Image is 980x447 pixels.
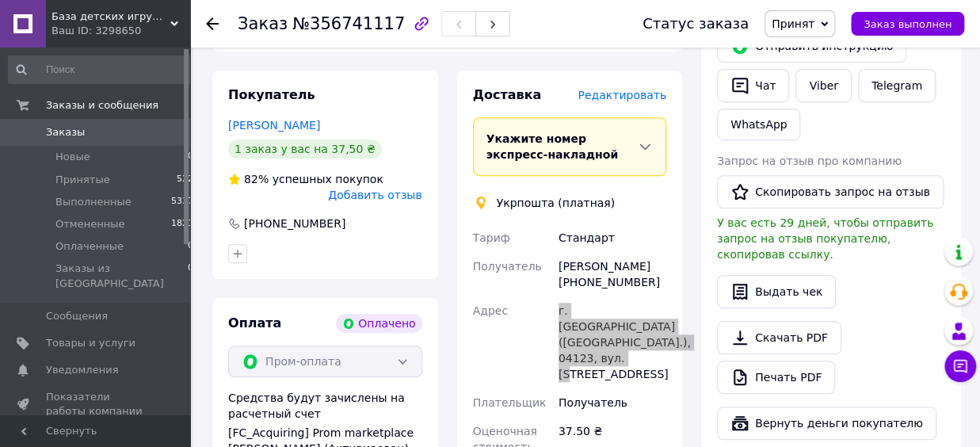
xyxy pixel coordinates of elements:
[717,109,800,140] a: WhatsApp
[55,239,124,254] span: Оплаченные
[46,390,147,418] span: Показатели работы компании
[238,14,288,33] span: Заказ
[643,16,749,32] div: Статус заказа
[473,304,508,317] span: Адрес
[55,195,132,209] span: Выполненные
[717,69,789,102] button: Чат
[473,396,547,409] span: Плательщик
[177,173,193,187] span: 522
[336,314,421,333] div: Оплачено
[228,87,315,102] span: Покупатель
[555,252,669,296] div: [PERSON_NAME] [PHONE_NUMBER]
[292,14,405,33] span: №356741117
[717,275,836,308] button: Выдать чек
[717,321,841,354] a: Скачать PDF
[51,10,170,24] span: База детских игрушек, упаковочной и газетной бумаги.
[46,98,158,113] span: Заказы и сообщения
[555,296,669,388] div: г. [GEOGRAPHIC_DATA] ([GEOGRAPHIC_DATA].), 04123, вул. [STREET_ADDRESS]
[46,336,135,350] span: Товары и услуги
[8,55,195,84] input: Поиск
[228,139,382,159] div: 1 заказ у вас на 37,50 ₴
[51,24,190,38] div: Ваш ID: 3298650
[55,217,124,231] span: Отмененные
[717,361,835,394] a: Печать PDF
[473,87,542,102] span: Доставка
[55,150,90,164] span: Новые
[944,350,976,382] button: Чат с покупателем
[555,223,669,252] div: Стандарт
[795,69,851,102] a: Viber
[228,315,281,330] span: Оплата
[717,407,936,440] button: Вернуть деньги покупателю
[244,173,269,185] span: 82%
[473,231,510,244] span: Тариф
[46,309,108,323] span: Сообщения
[242,216,347,231] div: [PHONE_NUMBER]
[858,69,936,102] a: Telegram
[772,17,814,30] span: Принят
[171,217,193,231] span: 1821
[328,189,421,201] span: Добавить отзыв
[851,12,964,36] button: Заказ выполнен
[473,260,542,273] span: Получатель
[717,216,933,261] span: У вас есть 29 дней, чтобы отправить запрос на отзыв покупателю, скопировав ссылку.
[206,16,219,32] div: Вернуться назад
[228,171,383,187] div: успешных покупок
[717,155,902,167] span: Запрос на отзыв про компанию
[46,363,118,377] span: Уведомления
[55,173,110,187] span: Принятые
[228,119,320,132] a: [PERSON_NAME]
[555,388,669,417] div: Получатель
[486,132,618,161] span: Укажите номер экспресс-накладной
[864,18,951,30] span: Заказ выполнен
[493,195,620,211] div: Укрпошта (платная)
[717,175,944,208] button: Скопировать запрос на отзыв
[171,195,193,209] span: 5337
[46,125,85,139] span: Заказы
[55,262,188,290] span: Заказы из [GEOGRAPHIC_DATA]
[578,89,666,101] span: Редактировать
